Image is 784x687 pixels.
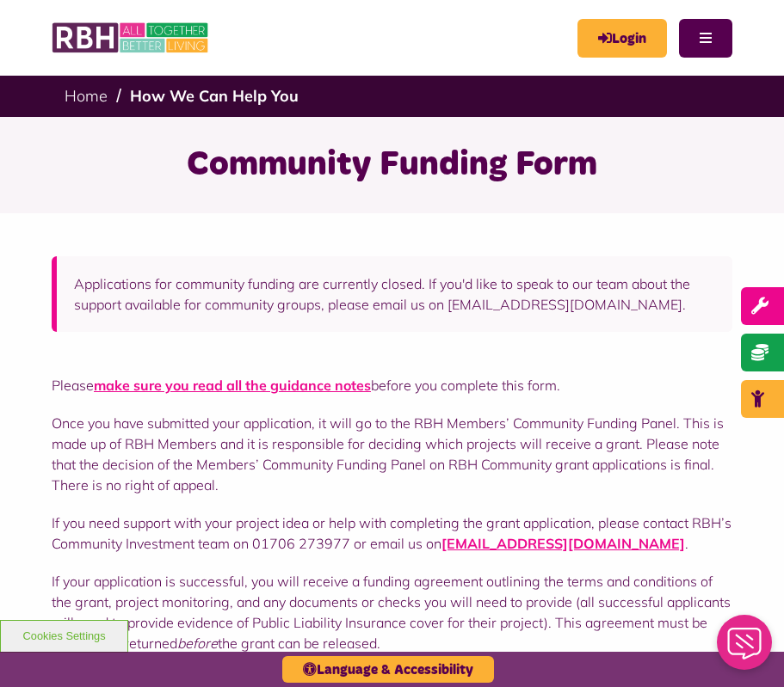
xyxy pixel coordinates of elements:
button: Language & Accessibility [282,656,494,683]
a: MyRBH [577,19,667,58]
p: Please before you complete this form. [52,375,732,396]
p: Applications for community funding are currently closed. If you'd like to speak to our team about... [74,273,715,315]
h1: Community Funding Form [22,143,762,187]
p: If your application is successful, you will receive a funding agreement outlining the terms and c... [52,571,732,653]
button: Navigation [679,19,732,58]
a: make sure you read all the guidance notes - open in a new tab [94,377,371,394]
a: How We Can Help You [130,86,299,106]
a: Home [65,86,108,106]
img: RBH [52,17,211,58]
p: If you need support with your project idea or help with completing the grant application, please ... [52,512,732,554]
em: before [177,635,218,652]
a: [EMAIL_ADDRESS][DOMAIN_NAME] [441,535,685,552]
iframe: Netcall Web Assistant for live chat [707,610,784,687]
p: Once you have submitted your application, it will go to the RBH Members’ Community Funding Panel.... [52,413,732,495]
